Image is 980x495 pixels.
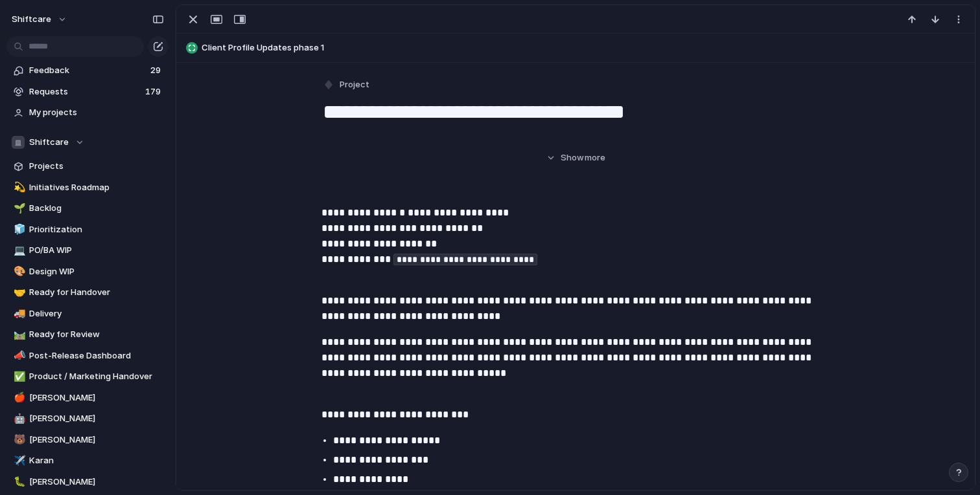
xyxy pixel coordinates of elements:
[14,306,23,321] div: 🚚
[29,244,164,257] span: PO/BA WIP
[29,160,164,173] span: Projects
[12,223,25,236] button: 🧊
[12,307,25,320] button: 🚚
[12,265,25,278] button: 🎨
[29,412,164,425] span: [PERSON_NAME]
[12,244,25,257] button: 💻
[14,180,23,195] div: 💫
[6,9,74,30] button: shiftcare
[585,151,605,164] span: more
[29,391,164,404] span: [PERSON_NAME]
[6,103,169,122] a: My projects
[29,370,164,383] span: Product / Marketing Handover
[29,106,164,119] span: My projects
[14,285,23,300] div: 🤝
[12,202,25,215] button: 🌱
[29,265,164,278] span: Design WIP
[12,181,25,194] button: 💫
[12,434,25,446] button: 🐻
[12,391,25,404] button: 🍎
[6,472,169,492] a: 🐛[PERSON_NAME]
[12,454,25,467] button: ✈️
[12,328,25,341] button: 🛤️
[202,41,969,54] span: Client Profile Updates phase 1
[561,151,584,164] span: Show
[29,434,164,446] span: [PERSON_NAME]
[6,346,169,366] a: 📣Post-Release Dashboard
[12,476,25,489] button: 🐛
[145,85,163,98] span: 179
[6,220,169,239] a: 🧊Prioritization
[12,286,25,299] button: 🤝
[6,178,169,197] a: 💫Initiatives Roadmap
[321,146,830,170] button: Showmore
[29,286,164,299] span: Ready for Handover
[29,64,146,77] span: Feedback
[12,370,25,383] button: ✅
[14,243,23,258] div: 💻
[29,181,164,194] span: Initiatives Roadmap
[6,388,169,408] a: 🍎[PERSON_NAME]
[6,157,169,176] a: Projects
[14,348,23,363] div: 📣
[6,283,169,302] a: 🤝Ready for Handover
[29,349,164,362] span: Post-Release Dashboard
[14,390,23,405] div: 🍎
[12,412,25,425] button: 🤖
[14,222,23,237] div: 🧊
[340,78,369,91] span: Project
[12,349,25,362] button: 📣
[6,367,169,386] a: ✅Product / Marketing Handover
[29,85,141,98] span: Requests
[6,325,169,344] a: 🛤️Ready for Review
[182,38,969,58] button: Client Profile Updates phase 1
[6,199,169,218] a: 🌱Backlog
[6,430,169,450] a: 🐻[PERSON_NAME]
[6,304,169,324] a: 🚚Delivery
[29,307,164,320] span: Delivery
[29,454,164,467] span: Karan
[320,76,373,94] button: Project
[6,262,169,281] a: 🎨Design WIP
[14,454,23,468] div: ✈️
[6,61,169,80] a: Feedback29
[6,409,169,428] a: 🤖[PERSON_NAME]
[14,264,23,279] div: 🎨
[6,451,169,470] a: ✈️Karan
[14,327,23,342] div: 🛤️
[29,223,164,236] span: Prioritization
[6,82,169,102] a: Requests179
[14,412,23,426] div: 🤖
[150,64,163,77] span: 29
[14,474,23,489] div: 🐛
[29,202,164,215] span: Backlog
[29,136,69,149] span: Shiftcare
[14,432,23,447] div: 🐻
[12,13,51,26] span: shiftcare
[14,369,23,384] div: ✅
[6,133,169,152] button: Shiftcare
[29,476,164,489] span: [PERSON_NAME]
[29,328,164,341] span: Ready for Review
[6,241,169,260] a: 💻PO/BA WIP
[14,201,23,216] div: 🌱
